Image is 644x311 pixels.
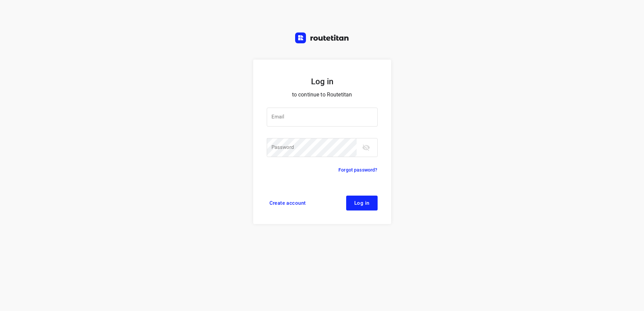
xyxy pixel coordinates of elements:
button: toggle password visibility [359,141,373,154]
a: Routetitan [295,32,349,45]
img: Routetitan [295,32,349,43]
a: Forgot password? [338,166,377,174]
a: Create account [267,196,309,210]
span: Create account [269,200,306,206]
span: Log in [354,200,369,206]
button: Log in [346,196,378,210]
h5: Log in [267,76,378,87]
p: to continue to Routetitan [267,90,378,99]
